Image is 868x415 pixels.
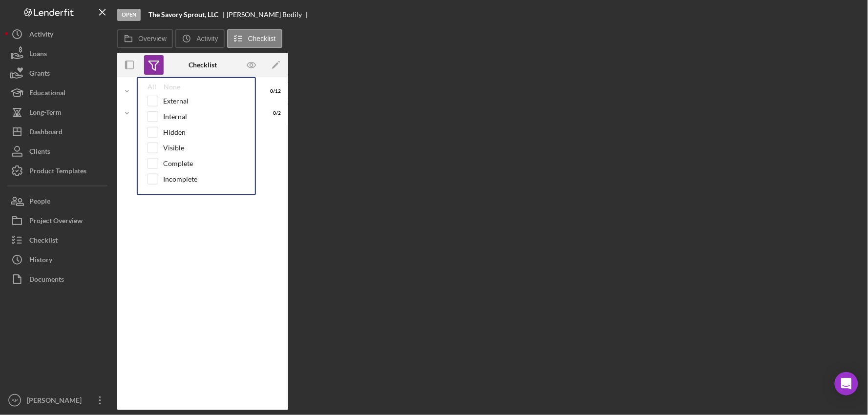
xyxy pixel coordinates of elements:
div: History [29,250,52,272]
button: AP[PERSON_NAME] [5,391,112,410]
div: Long-Term [29,103,62,124]
div: 0 / 12 [263,88,281,94]
b: The Savory Sprout, LLC [148,11,218,19]
button: Overview [117,29,173,48]
div: Open [117,9,141,21]
div: Checklist [189,61,217,69]
div: [PERSON_NAME] Bodily [227,11,310,19]
div: Loans [29,44,47,66]
div: Clients [29,142,50,164]
button: Grants [5,63,112,83]
label: Activity [196,35,218,42]
label: Overview [138,35,167,42]
div: Project Overview [29,211,83,233]
div: Product Templates [29,161,86,183]
button: Product Templates [5,161,112,181]
button: Activity [175,29,224,48]
div: People [29,191,50,213]
button: Clients [5,142,112,161]
div: Checklist [29,230,58,252]
button: Educational [5,83,112,103]
div: [PERSON_NAME] [24,391,88,413]
div: Activity [29,24,53,46]
button: Dashboard [5,122,112,142]
button: Checklist [227,29,282,48]
button: Documents [5,270,112,289]
text: AP [12,398,18,403]
button: History [5,250,112,270]
label: Checklist [248,35,276,42]
button: Checklist [5,230,112,250]
div: Educational [29,83,65,105]
div: Open Intercom Messenger [835,372,858,395]
button: People [5,191,112,211]
button: Long-Term [5,103,112,122]
button: Loans [5,44,112,63]
div: 0 / 2 [263,110,281,116]
div: Dashboard [29,122,63,144]
button: Activity [5,24,112,44]
button: Project Overview [5,211,112,230]
div: Grants [29,63,50,85]
div: Documents [29,270,64,291]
